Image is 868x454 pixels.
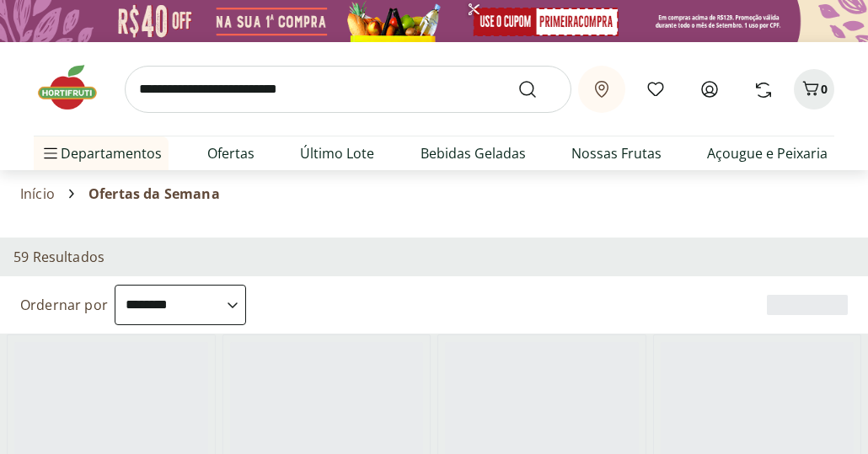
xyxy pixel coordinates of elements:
a: Bebidas Geladas [421,143,526,163]
button: Menu [40,133,61,174]
img: Hortifruti [34,62,118,113]
a: Início [20,186,55,201]
a: Açougue e Peixaria [707,143,828,163]
button: Carrinho [794,69,834,109]
label: Ordernar por [20,296,108,314]
input: search [125,66,571,113]
span: Departamentos [40,133,162,174]
span: 0 [821,81,828,97]
a: Último Lote [300,143,374,163]
h2: 59 Resultados [13,248,104,266]
a: Nossas Frutas [571,143,662,163]
button: Submit Search [517,79,558,99]
span: Ofertas da Semana [88,186,220,201]
a: Ofertas [207,143,255,163]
